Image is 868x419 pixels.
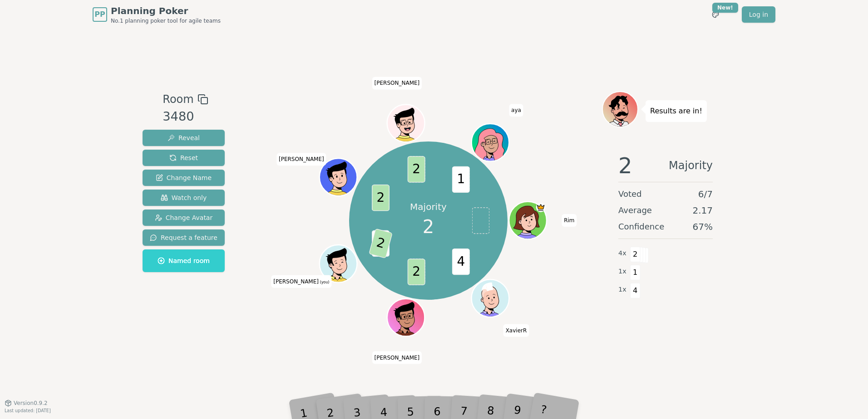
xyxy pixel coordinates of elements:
[111,17,221,24] span: No.1 planning poker tool for agile teams
[742,6,775,23] a: Log in
[158,256,210,265] span: Named room
[276,153,326,166] span: Click to change your name
[650,105,702,117] p: Results are in!
[618,204,652,217] span: Average
[143,229,225,246] button: Request a feature
[618,285,626,295] span: 1 x
[423,213,434,240] span: 2
[156,173,212,182] span: Change Name
[452,248,470,275] span: 4
[143,209,225,226] button: Change Avatar
[669,155,713,176] span: Majority
[143,170,225,186] button: Change Name
[163,107,208,126] div: 3480
[169,153,198,162] span: Reset
[14,400,48,407] span: Version 0.9.2
[372,185,390,211] span: 2
[143,249,225,272] button: Named room
[618,188,642,200] span: Voted
[150,233,217,242] span: Request a feature
[161,193,207,202] span: Watch only
[408,258,425,285] span: 2
[707,6,724,23] button: New!
[698,188,713,200] span: 6 / 7
[111,5,221,17] span: Planning Poker
[143,150,225,166] button: Reset
[712,3,738,13] div: New!
[452,166,470,192] span: 1
[618,220,664,233] span: Confidence
[693,220,713,233] span: 67 %
[168,133,200,142] span: Reveal
[630,283,641,298] span: 4
[155,213,213,222] span: Change Avatar
[93,5,221,24] a: PPPlanning PokerNo.1 planning poker tool for agile teams
[94,9,105,20] span: PP
[369,228,393,258] span: 2
[5,408,51,413] span: Last updated: [DATE]
[562,214,577,227] span: Click to change your name
[692,204,713,217] span: 2.17
[143,190,225,206] button: Watch only
[536,203,546,212] span: Rim is the host
[503,324,529,337] span: Click to change your name
[143,130,225,146] button: Reveal
[372,351,422,364] span: Click to change your name
[410,200,447,213] p: Majority
[618,248,626,258] span: 4 x
[509,104,523,117] span: Click to change your name
[630,247,641,262] span: 2
[163,91,193,107] span: Room
[271,275,331,288] span: Click to change your name
[5,400,48,407] button: Version0.9.2
[618,267,626,277] span: 1 x
[321,246,356,282] button: Click to change your avatar
[372,77,422,90] span: Click to change your name
[618,155,632,176] span: 2
[319,280,330,284] span: (you)
[630,265,641,280] span: 1
[408,156,425,182] span: 2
